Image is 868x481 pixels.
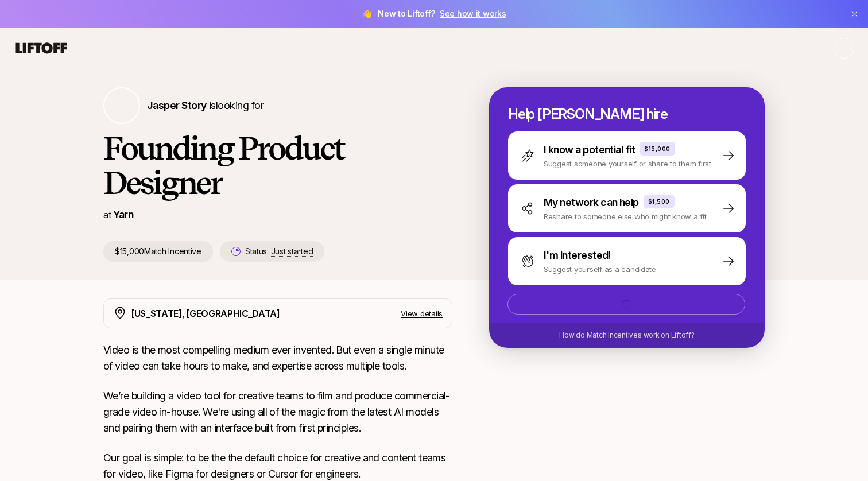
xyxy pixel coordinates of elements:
[103,131,452,200] h1: Founding Product Designer
[147,99,207,111] span: Jasper Story
[644,144,671,153] p: $15,000
[103,342,452,374] p: Video is the most compelling medium ever invented. But even a single minute of video can take hou...
[648,197,670,206] p: $1,500
[544,263,656,275] p: Suggest yourself as a candidate
[113,208,133,220] a: Yarn
[401,308,443,319] p: View details
[131,306,280,321] p: [US_STATE], [GEOGRAPHIC_DATA]
[103,207,111,222] p: at
[544,211,707,222] p: Reshare to someone else who might know a fit
[559,330,694,340] p: How do Match Incentives work on Liftoff?
[508,106,746,122] p: Help [PERSON_NAME] hire
[544,195,639,211] p: My network can help
[271,246,313,257] span: Just started
[440,9,506,18] a: See how it works
[245,245,313,258] p: Status:
[103,388,452,436] p: We’re building a video tool for creative teams to film and produce commercial-grade video in-hous...
[103,241,213,262] p: $15,000 Match Incentive
[362,7,506,21] span: 👋 New to Liftoff?
[544,142,635,158] p: I know a potential fit
[544,158,711,169] p: Suggest someone yourself or share to them first
[147,98,263,114] p: is looking for
[544,247,611,263] p: I'm interested!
